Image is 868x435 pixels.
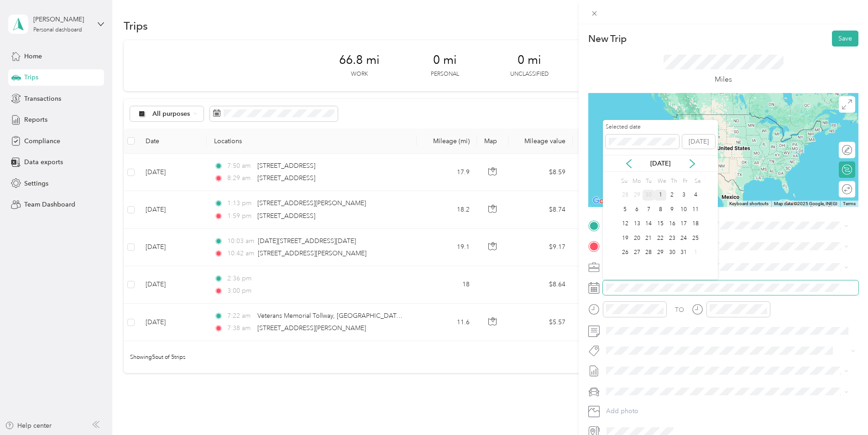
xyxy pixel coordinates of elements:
div: 30 [643,190,654,201]
iframe: Everlance-gr Chat Button Frame [817,384,868,435]
div: 16 [666,218,678,230]
div: 18 [690,218,701,230]
div: 20 [631,233,643,244]
div: Sa [693,175,701,188]
div: 24 [678,233,690,244]
div: 23 [666,233,678,244]
div: 14 [643,218,654,230]
div: Su [619,175,628,188]
div: 28 [619,190,631,201]
div: 10 [678,204,690,215]
button: Save [832,31,858,47]
p: Miles [715,74,732,85]
div: 9 [666,204,678,215]
div: 1 [690,247,701,259]
div: 30 [666,247,678,259]
button: [DATE] [682,135,715,149]
span: Map data ©2025 Google, INEGI [774,201,837,206]
div: Mo [631,175,641,188]
button: Keyboard shortcuts [729,201,769,207]
div: 27 [631,247,643,259]
div: 17 [678,218,690,230]
div: 29 [654,247,666,259]
div: 15 [654,218,666,230]
img: Google [591,195,621,207]
div: Tu [644,175,653,188]
a: Open this area in Google Maps (opens a new window) [591,195,621,207]
div: 8 [654,204,666,215]
div: 13 [631,218,643,230]
div: 28 [643,247,654,259]
div: 26 [619,247,631,259]
div: 6 [631,204,643,215]
div: 29 [631,190,643,201]
div: 22 [654,233,666,244]
div: TO [675,305,684,315]
p: [DATE] [641,159,680,168]
p: New Trip [588,32,627,45]
button: Add photo [603,405,858,418]
label: Selected date [606,123,679,131]
div: 3 [678,190,690,201]
div: 25 [690,233,701,244]
div: 4 [690,190,701,201]
div: 7 [643,204,654,215]
div: Fr [681,175,690,188]
div: 5 [619,204,631,215]
div: 31 [678,247,690,259]
div: 1 [654,190,666,201]
div: We [656,175,666,188]
div: 21 [643,233,654,244]
div: 11 [690,204,701,215]
div: 12 [619,218,631,230]
div: Th [669,175,678,188]
div: 2 [666,190,678,201]
div: 19 [619,233,631,244]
